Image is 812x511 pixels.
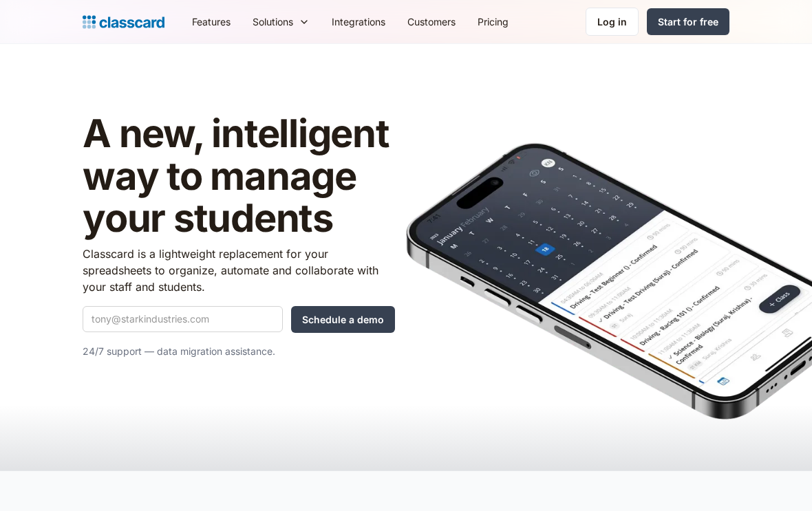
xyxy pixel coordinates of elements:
[83,12,164,32] a: Logo
[291,306,395,333] input: Schedule a demo
[658,14,718,29] div: Start for free
[83,343,395,360] p: 24/7 support — data migration assistance.
[83,113,395,240] h1: A new, intelligent way to manage your students
[586,8,639,36] a: Log in
[181,6,242,37] a: Features
[597,14,627,29] div: Log in
[467,6,520,37] a: Pricing
[242,6,321,37] div: Solutions
[83,246,395,295] p: Classcard is a lightweight replacement for your spreadsheets to organize, automate and collaborat...
[83,306,395,333] form: Quick Demo Form
[396,6,467,37] a: Customers
[83,306,283,332] input: tony@starkindustries.com
[253,14,293,29] div: Solutions
[647,8,729,35] a: Start for free
[321,6,396,37] a: Integrations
